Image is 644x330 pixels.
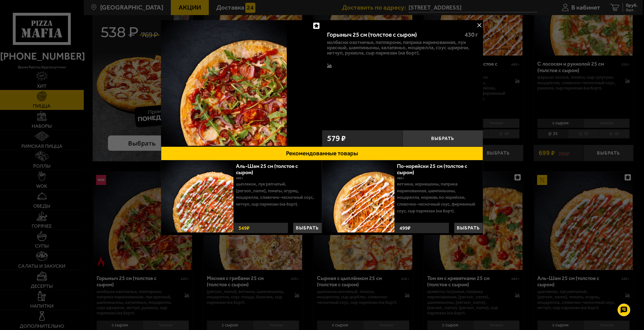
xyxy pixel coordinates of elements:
[397,181,479,214] p: ветчина, корнишоны, паприка маринованная, шампиньоны, моцарелла, морковь по-корейски, сливочно-че...
[161,20,287,146] img: Горыныч 25 см (толстое с сыром)
[397,176,404,180] span: 480 г
[161,20,322,147] a: Горыныч 25 см (толстое с сыром)
[327,40,478,56] p: колбаски Охотничьи, пепперони, паприка маринованная, лук красный, шампиньоны, халапеньо, моцарелл...
[465,31,478,38] span: 430 г
[327,31,459,38] div: Горыныч 25 см (толстое с сыром)
[236,181,318,208] p: цыпленок, лук репчатый, [PERSON_NAME], томаты, огурец, моцарелла, сливочно-чесночный соус, кетчуп...
[161,147,483,160] button: Рекомендованные товары
[454,223,483,233] button: Выбрать
[236,176,243,180] span: 490 г
[403,130,483,147] button: Выбрать
[236,163,298,176] a: Аль-Шам 25 см (толстое с сыром)
[398,223,412,233] strong: 499 ₽
[237,223,251,233] strong: 549 ₽
[397,163,467,176] a: По-корейски 25 см (толстое с сыром)
[327,134,346,142] span: 579 ₽
[293,223,322,233] button: Выбрать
